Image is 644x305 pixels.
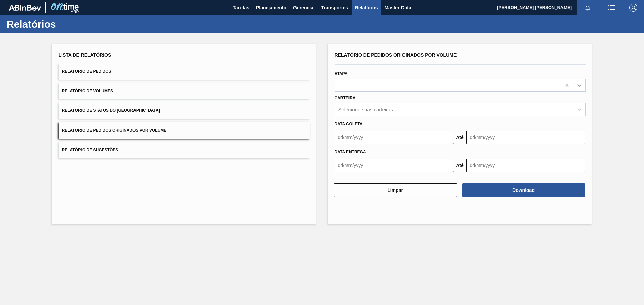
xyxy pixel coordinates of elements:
[59,52,111,58] span: Lista de Relatórios
[59,102,310,119] button: Relatório de Status do [GEOGRAPHIC_DATA]
[9,5,41,11] img: TNhmsLtSVTkK8tSr43FrP2fwEKptu5GPRR3wAAAABJRU5ErkJggg==
[462,183,585,197] button: Download
[59,142,310,158] button: Relatório de Sugestões
[334,183,457,197] button: Limpar
[321,4,348,12] span: Transportes
[335,96,356,100] label: Carteira
[335,131,453,144] input: dd/mm/yyyy
[62,108,160,113] span: Relatório de Status do [GEOGRAPHIC_DATA]
[59,122,310,139] button: Relatório de Pedidos Originados por Volume
[335,159,453,172] input: dd/mm/yyyy
[59,83,310,99] button: Relatório de Volumes
[335,150,366,154] span: Data Entrega
[335,71,348,76] label: Etapa
[467,159,585,172] input: dd/mm/yyyy
[335,122,363,126] span: Data coleta
[384,4,411,12] span: Master Data
[7,20,126,28] h1: Relatórios
[335,52,457,58] span: Relatório de Pedidos Originados por Volume
[233,4,249,12] span: Tarefas
[62,128,167,133] span: Relatório de Pedidos Originados por Volume
[453,131,467,144] button: Até
[629,4,637,12] img: Logout
[577,3,598,12] button: Notificações
[256,4,286,12] span: Planejamento
[293,4,315,12] span: Gerencial
[453,159,467,172] button: Até
[62,148,118,152] span: Relatório de Sugestões
[338,107,393,112] div: Selecione suas carteiras
[59,63,310,80] button: Relatório de Pedidos
[467,131,585,144] input: dd/mm/yyyy
[355,4,378,12] span: Relatórios
[62,69,111,74] span: Relatório de Pedidos
[62,89,113,93] span: Relatório de Volumes
[608,4,616,12] img: userActions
